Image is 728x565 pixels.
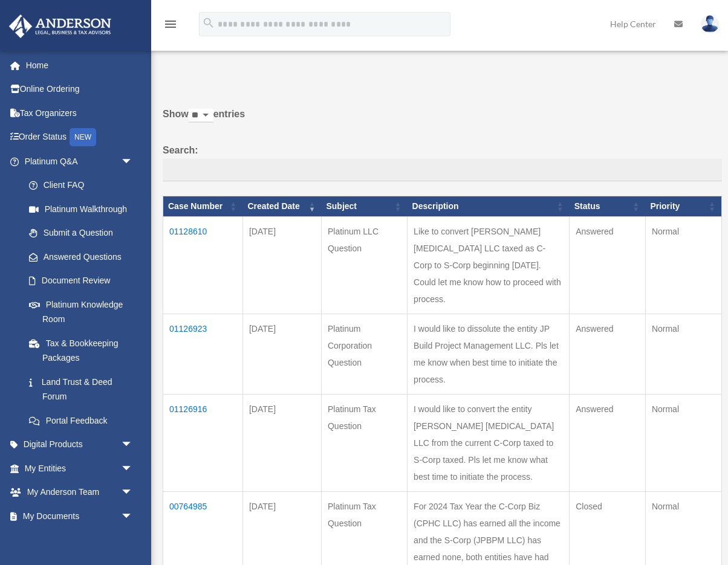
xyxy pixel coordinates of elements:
a: Portal Feedback [17,408,145,433]
a: Tax Organizers [8,101,151,125]
i: menu [163,17,178,31]
span: arrow_drop_down [121,480,145,505]
th: Status: activate to sort column ascending [570,196,646,217]
a: Online Ordering [8,77,151,102]
td: Answered [570,314,646,394]
a: menu [163,21,178,31]
select: Showentries [189,109,213,123]
td: [DATE] [242,394,321,491]
td: Answered [570,394,646,491]
th: Description: activate to sort column ascending [408,196,570,217]
a: Digital Productsarrow_drop_down [8,433,151,457]
td: Normal [645,394,721,491]
td: Answered [570,216,646,314]
a: Platinum Walkthrough [17,197,145,221]
th: Priority: activate to sort column ascending [645,196,721,217]
td: 01128610 [163,216,243,314]
td: [DATE] [242,216,321,314]
img: User Pic [701,15,719,33]
div: NEW [70,128,96,146]
td: I would like to dissolute the entity JP Build Project Management LLC. Pls let me know when best t... [408,314,570,394]
span: arrow_drop_down [121,149,145,174]
td: Like to convert [PERSON_NAME] [MEDICAL_DATA] LLC taxed as C-Corp to S-Corp beginning [DATE]. Coul... [408,216,570,314]
img: Anderson Advisors Platinum Portal [5,15,115,38]
label: Search: [163,142,722,182]
a: Client FAQ [17,173,145,198]
td: Platinum Tax Question [321,394,407,491]
input: Search: [163,159,722,182]
a: Platinum Knowledge Room [17,292,145,331]
a: Tax & Bookkeeping Packages [17,331,145,370]
span: arrow_drop_down [121,456,145,481]
a: Platinum Q&Aarrow_drop_down [8,149,145,173]
a: Document Review [17,269,145,293]
td: 01126923 [163,314,243,394]
span: arrow_drop_down [121,504,145,529]
td: Normal [645,314,721,394]
label: Show entries [163,106,722,135]
a: Order StatusNEW [8,125,151,150]
th: Subject: activate to sort column ascending [321,196,407,217]
a: My Documentsarrow_drop_down [8,504,151,528]
td: Platinum LLC Question [321,216,407,314]
th: Created Date: activate to sort column ascending [242,196,321,217]
a: Submit a Question [17,221,145,245]
a: My Anderson Teamarrow_drop_down [8,480,151,505]
a: Answered Questions [17,245,139,269]
td: [DATE] [242,314,321,394]
span: arrow_drop_down [121,433,145,457]
td: I would like to convert the entity [PERSON_NAME] [MEDICAL_DATA] LLC from the current C-Corp taxed... [408,394,570,491]
i: search [202,16,215,30]
td: 01126916 [163,394,243,491]
td: Platinum Corporation Question [321,314,407,394]
a: My Entitiesarrow_drop_down [8,456,151,480]
a: Home [8,53,151,77]
a: Land Trust & Deed Forum [17,370,145,408]
th: Case Number: activate to sort column ascending [163,196,243,217]
td: Normal [645,216,721,314]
